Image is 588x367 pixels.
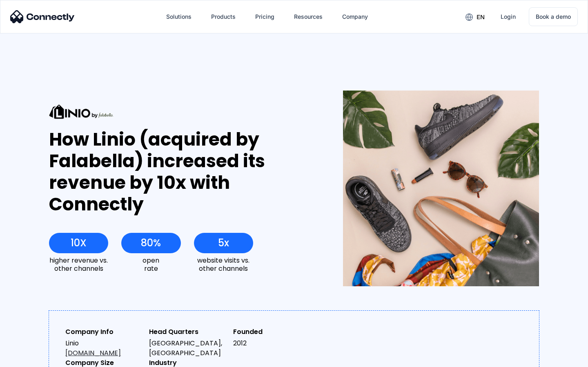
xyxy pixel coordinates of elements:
a: Pricing [249,7,281,27]
div: 80% [141,237,161,249]
div: 5x [218,237,229,249]
div: Company Info [65,327,143,337]
div: website visits vs. other channels [194,256,253,272]
div: Head Quarters [149,327,226,337]
div: en [477,11,485,23]
img: Connectly Logo [10,10,75,23]
aside: Language selected: English [8,353,49,364]
div: Products [211,11,236,22]
div: Pricing [255,11,274,22]
a: [DOMAIN_NAME] [65,348,121,358]
div: open rate [121,256,180,272]
div: How Linio (acquired by Falabella) increased its revenue by 10x with Connectly [49,129,313,215]
div: Founded [233,327,310,337]
div: higher revenue vs. other channels [49,256,108,272]
div: Resources [294,11,323,22]
div: [GEOGRAPHIC_DATA], [GEOGRAPHIC_DATA] [149,338,226,358]
div: 2012 [233,338,310,348]
a: Book a demo [529,7,578,26]
div: 10X [71,237,87,249]
div: Solutions [166,11,192,22]
div: Linio [65,338,143,358]
div: Login [501,11,516,22]
ul: Language list [16,353,49,364]
a: Login [494,7,522,27]
div: Company [342,11,368,22]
